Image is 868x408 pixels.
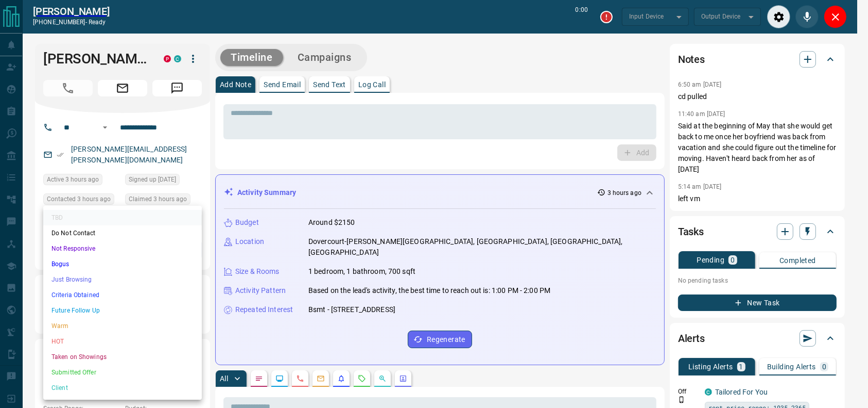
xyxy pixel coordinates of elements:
[43,241,202,256] li: Not Responsive
[43,334,202,349] li: HOT
[43,349,202,365] li: Taken on Showings
[43,380,202,396] li: Client
[43,272,202,287] li: Just Browsing
[43,256,202,272] li: Bogus
[43,318,202,334] li: Warm
[43,225,202,241] li: Do Not Contact
[43,365,202,380] li: Submitted Offer
[43,303,202,318] li: Future Follow Up
[43,287,202,303] li: Criteria Obtained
